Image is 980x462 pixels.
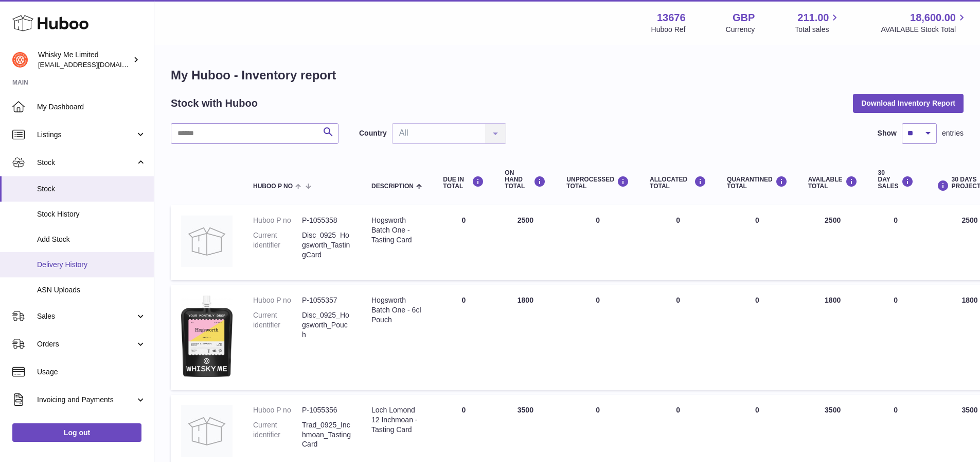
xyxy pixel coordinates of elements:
td: 0 [433,205,494,280]
span: ASN Uploads [37,285,146,295]
div: 30 DAY SALES [878,170,914,190]
strong: 13676 [657,11,686,25]
dd: P-1055357 [302,295,351,305]
span: Listings [37,130,135,140]
a: 18,600.00 AVAILABLE Stock Total [881,11,968,35]
div: ALLOCATED Total [650,176,706,190]
dt: Current identifier [253,230,302,260]
dt: Huboo P no [253,295,302,305]
span: entries [942,128,964,138]
div: Hogsworth Batch One - Tasting Card [371,216,422,245]
button: Download Inventory Report [853,94,964,112]
dd: Disc_0925_Hogsworth_TastingCard [302,230,351,260]
div: UNPROCESSED Total [566,176,629,190]
dd: Trad_0925_Inchmoan_TastingCard [302,420,351,450]
div: AVAILABLE Total [808,176,858,190]
h1: My Huboo - Inventory report [171,67,964,84]
div: Loch Lomond 12 Inchmoan - Tasting Card [371,405,422,435]
span: Invoicing and Payments [37,395,135,405]
label: Country [359,128,387,138]
td: 1800 [798,285,868,390]
span: Stock [37,184,146,194]
div: QUARANTINED Total [727,176,788,190]
dt: Huboo P no [253,405,302,415]
span: Delivery History [37,260,146,270]
td: 0 [639,205,717,280]
span: Add Stock [37,235,146,244]
span: 211.00 [797,11,829,25]
div: DUE IN TOTAL [443,176,484,190]
dt: Current identifier [253,310,302,340]
img: orders@whiskyshop.com [12,52,28,68]
span: Usage [37,367,146,377]
a: 211.00 Total sales [795,11,841,35]
span: 0 [755,296,759,304]
dd: Disc_0925_Hogsworth_Pouch [302,310,351,340]
span: [EMAIL_ADDRESS][DOMAIN_NAME] [38,60,151,69]
td: 0 [556,285,639,390]
img: product image [181,295,233,377]
td: 2500 [798,205,868,280]
label: Show [878,128,897,138]
span: Sales [37,311,135,321]
span: 0 [755,406,759,414]
dd: P-1055358 [302,216,351,225]
td: 1800 [494,285,556,390]
div: ON HAND Total [505,170,546,190]
td: 0 [556,205,639,280]
div: Currency [726,25,755,35]
dt: Huboo P no [253,216,302,225]
span: Description [371,183,414,190]
span: Stock [37,158,135,168]
div: Hogsworth Batch One - 6cl Pouch [371,295,422,325]
h2: Stock with Huboo [171,96,258,110]
div: Whisky Me Limited [38,50,131,70]
td: 0 [868,205,924,280]
td: 0 [433,285,494,390]
td: 2500 [494,205,556,280]
dt: Current identifier [253,420,302,450]
a: Log out [12,423,141,442]
span: AVAILABLE Stock Total [881,25,968,35]
strong: GBP [733,11,755,25]
span: 18,600.00 [910,11,956,25]
dd: P-1055356 [302,405,351,415]
span: My Dashboard [37,102,146,112]
span: Stock History [37,209,146,219]
img: product image [181,405,233,457]
td: 0 [868,285,924,390]
span: Huboo P no [253,183,293,190]
span: 0 [755,216,759,224]
div: Huboo Ref [651,25,686,35]
span: Total sales [795,25,841,35]
td: 0 [639,285,717,390]
img: product image [181,216,233,267]
span: Orders [37,339,135,349]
